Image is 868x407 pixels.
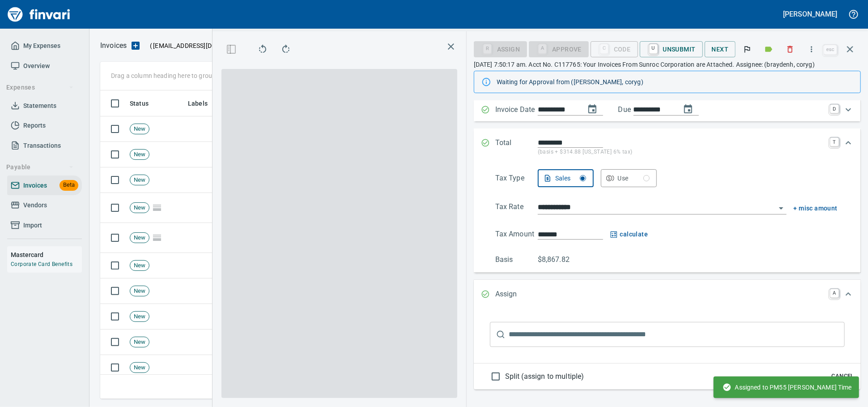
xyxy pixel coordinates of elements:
span: New [130,313,149,321]
div: Expand [474,129,861,166]
button: Labels [759,39,779,59]
span: New [130,287,149,296]
span: Vendors [23,200,47,211]
a: Statements [7,96,82,116]
button: Sales [538,169,594,187]
div: Sales [555,173,586,184]
span: Expenses [6,82,74,93]
span: Import [23,220,42,231]
button: Flag [737,39,757,59]
span: Pages Split [149,204,165,211]
h5: [PERSON_NAME] [783,9,837,19]
button: More [802,39,821,59]
span: Assigned to PM55 [PERSON_NAME] Time [723,383,852,392]
span: New [130,261,149,270]
div: Expand [474,99,861,121]
span: New [130,234,149,242]
span: Invoices [23,180,47,191]
p: Invoice Date [495,104,538,116]
button: Open [775,202,787,214]
span: My Expenses [23,40,60,51]
a: Vendors [7,195,82,215]
button: Use [601,169,657,187]
p: (basis + $314.88 [US_STATE] 6% tax) [538,148,825,157]
a: Overview [7,56,82,76]
span: Next [712,44,729,55]
p: Tax Amount [495,229,538,240]
a: My Expenses [7,36,82,56]
span: Cancel [831,371,855,381]
p: Drag a column heading here to group the table [111,71,242,80]
p: Basis [495,254,538,265]
span: Unsubmit [647,42,696,57]
button: Next [705,41,736,58]
button: UUnsubmit [640,41,703,57]
div: Code [591,44,638,52]
button: change date [582,99,603,120]
span: Labels [188,98,219,109]
a: U [649,44,658,54]
span: New [130,125,149,133]
div: Use [618,173,650,184]
button: calculate [610,229,648,240]
span: Status [130,98,149,109]
span: [EMAIL_ADDRESS][DOMAIN_NAME] [152,41,255,50]
p: Invoices [100,40,127,51]
span: Overview [23,60,50,72]
span: Split (assign to multiple) [505,371,584,382]
span: Labels [188,98,208,109]
span: Transactions [23,140,61,151]
button: [PERSON_NAME] [781,7,839,21]
button: Expenses [3,79,77,96]
span: Close invoice [821,39,861,60]
a: Reports [7,116,82,136]
span: New [130,338,149,347]
p: $8,867.82 [538,254,580,265]
a: InvoicesBeta [7,176,82,196]
span: Payable [6,162,74,173]
button: change due date [677,99,699,120]
span: New [130,176,149,184]
span: New [130,364,149,372]
span: Status [130,98,160,109]
p: Due [618,104,661,115]
div: Expand [474,309,861,390]
a: esc [824,45,837,55]
p: Assign [495,289,538,300]
a: Import [7,215,82,236]
p: Total [495,137,538,157]
button: + misc amount [794,203,838,214]
div: Expand [474,280,861,309]
button: Cancel [829,369,857,383]
button: Discard [780,39,800,59]
nav: breadcrumb [100,40,127,51]
a: T [830,137,839,146]
a: A [830,289,839,298]
span: Pages Split [149,234,165,241]
button: Upload an Invoice [127,40,145,51]
a: Transactions [7,136,82,156]
span: Reports [23,120,46,131]
p: Tax Rate [495,201,538,214]
a: Corporate Card Benefits [11,261,72,267]
span: Beta [60,180,78,190]
p: ( ) [145,41,258,50]
p: [DATE] 7:50:17 am. Acct No. C117765: Your Invoices From Sunroc Corporation are Attached. Assignee... [474,60,861,69]
div: Expand [474,166,861,273]
button: Payable [3,159,77,176]
a: D [830,104,839,113]
div: Waiting for Approval from ([PERSON_NAME], coryg) [497,74,853,90]
p: Tax Type [495,173,538,187]
h6: Mastercard [11,250,82,260]
span: New [130,150,149,159]
span: New [130,204,149,212]
div: Coding Required [529,44,589,52]
span: Statements [23,100,56,111]
img: Finvari [5,4,72,25]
